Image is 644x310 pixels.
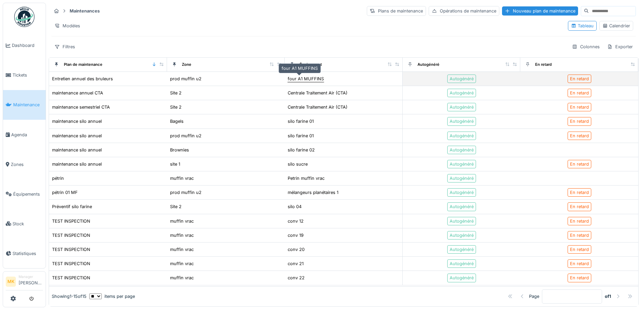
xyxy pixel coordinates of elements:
div: Autogénéré [450,232,474,238]
div: Autogénéré [450,218,474,224]
div: Calendrier [602,23,630,29]
a: Tickets [3,60,46,90]
img: Badge_color-CXgf-gQk.svg [14,7,34,27]
a: Agenda [3,120,46,149]
strong: Maintenances [67,8,102,14]
div: prod muffin u2 [170,133,201,139]
div: En retard [570,218,589,224]
span: Tickets [13,72,43,78]
a: Maintenance [3,90,46,120]
div: Brownies [170,147,189,153]
div: maintenance annuel CTA [52,90,103,96]
div: prod muffin u2 [170,76,201,82]
div: Préventif silo farine [52,203,92,210]
div: conv 20 [288,246,305,253]
div: En retard [570,246,589,253]
div: maintenance silo annuel [52,133,102,139]
div: TEST INSPECTION [52,246,90,253]
div: muffin vrac [170,275,194,281]
div: conv 12 [288,218,304,224]
div: Autogénéré [450,90,474,96]
div: Entretien annuel des bruleurs [52,76,113,82]
div: site 1 [170,161,180,167]
span: Équipements [13,191,43,197]
div: Autogénéré [450,260,474,267]
div: TEST INSPECTION [52,275,90,281]
div: En retard [570,133,589,139]
div: conv 21 [288,260,304,267]
div: silo sucre [288,161,308,167]
div: maintenance silo annuel [52,147,102,153]
div: En retard [570,275,589,281]
div: muffin vrac [170,246,194,253]
div: Petrin muffin vrac [288,175,325,181]
div: Autogénéré [450,118,474,124]
div: prod muffin u2 [170,189,201,196]
div: silo farine 01 [288,133,314,139]
div: maintenance silo annuel [52,161,102,167]
div: four A1 MUFFINS [288,76,324,82]
div: pétrin [52,175,64,181]
div: En retard [570,104,589,110]
span: Zones [11,161,43,168]
a: Équipements [3,179,46,209]
div: Filtres [51,42,78,52]
span: Maintenance [13,102,43,108]
div: pétrin 01 MF [52,189,78,196]
div: Bagels [170,118,184,124]
div: TEST INSPECTION [52,232,90,238]
div: silo 04 [288,203,302,210]
div: Page [529,293,539,300]
div: En retard [535,62,552,67]
div: maintenance semestriel CTA [52,104,110,110]
span: Statistiques [13,250,43,257]
div: Site 2 [170,90,182,96]
a: MK Manager[PERSON_NAME] [6,274,43,290]
span: Agenda [11,132,43,138]
div: En retard [570,203,589,210]
div: muffin vrac [170,175,194,181]
div: silo farine 02 [288,147,315,153]
span: Dashboard [12,42,43,49]
div: Autogénéré [450,104,474,110]
div: four A1 MUFFINS [279,63,321,73]
div: Équipement [300,62,322,67]
div: Centrale Traitement Air (CTA) [288,90,348,96]
div: Centrale Traitement Air (CTA) [288,104,348,110]
div: Autogénéré [450,161,474,167]
div: Autogénéré [450,189,474,196]
div: Nouveau plan de maintenance [502,6,578,16]
div: Autogénéré [450,76,474,82]
div: Autogénéré [450,133,474,139]
div: Plan de maintenance [64,62,102,67]
div: muffin vrac [170,218,194,224]
div: Showing 1 - 15 of 15 [52,293,87,300]
div: Autogénéré [418,62,439,67]
div: Autogénéré [450,275,474,281]
div: En retard [570,76,589,82]
div: Site 2 [170,104,182,110]
div: mélangeurs planétaires 1 [288,189,338,196]
div: Autogénéré [450,246,474,253]
div: Site 2 [170,203,182,210]
div: Tableau [571,23,594,29]
a: Dashboard [3,31,46,60]
a: Zones [3,149,46,179]
span: Stock [13,221,43,227]
a: Stock [3,209,46,238]
div: En retard [570,161,589,167]
div: Opérations de maintenance [429,6,499,16]
strong: of 1 [605,293,611,300]
div: conv 22 [288,275,305,281]
a: Statistiques [3,238,46,268]
li: [PERSON_NAME] [19,274,43,289]
div: Manager [19,274,43,279]
li: MK [6,277,16,287]
div: Autogénéré [450,203,474,210]
div: Exporter [604,42,636,52]
div: En retard [570,260,589,267]
div: En retard [570,118,589,124]
div: TEST INSPECTION [52,260,90,267]
div: Autogénéré [450,175,474,181]
div: En retard [570,90,589,96]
